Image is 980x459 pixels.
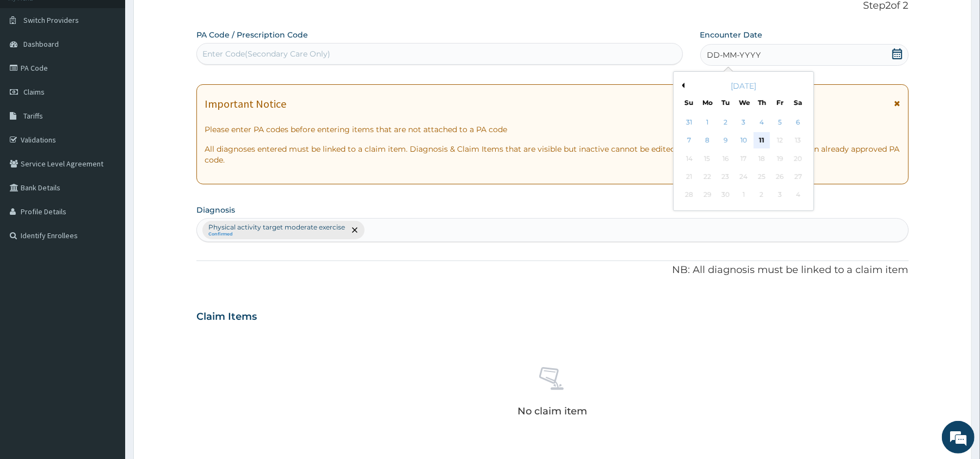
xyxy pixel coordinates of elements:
div: Choose Sunday, August 31st, 2025 [681,114,697,131]
div: Not available Saturday, September 13th, 2025 [790,133,806,149]
div: Not available Friday, October 3rd, 2025 [772,187,788,203]
span: Tariffs [23,111,43,121]
div: Not available Saturday, September 20th, 2025 [790,151,806,167]
div: We [739,98,748,107]
div: Not available Wednesday, October 1st, 2025 [735,187,751,203]
div: Not available Sunday, September 14th, 2025 [681,151,697,167]
div: Th [757,98,766,107]
div: Not available Thursday, September 18th, 2025 [754,151,770,167]
span: Switch Providers [23,15,79,25]
img: d_794563401_company_1708531726252_794563401 [20,54,44,82]
div: Choose Tuesday, September 9th, 2025 [717,133,734,149]
label: PA Code / Prescription Code [196,29,308,40]
div: Choose Monday, September 1st, 2025 [699,114,716,131]
div: Not available Sunday, September 21st, 2025 [681,169,697,185]
textarea: Type your message and hit 'Enter' [5,297,207,335]
span: Claims [23,87,45,97]
label: Diagnosis [196,204,235,215]
div: month 2025-09 [680,114,807,204]
p: Please enter PA codes before entering items that are not attached to a PA code [205,124,900,135]
span: DD-MM-YYYY [707,49,761,60]
div: Not available Thursday, October 2nd, 2025 [754,187,770,203]
div: Choose Sunday, September 7th, 2025 [681,133,697,149]
p: NB: All diagnosis must be linked to a claim item [196,263,908,277]
div: [DATE] [678,80,809,91]
div: Choose Monday, September 8th, 2025 [699,133,716,149]
div: Sa [793,98,803,107]
div: Choose Saturday, September 6th, 2025 [790,114,806,131]
div: Tu [720,98,730,107]
div: Choose Wednesday, September 3rd, 2025 [735,114,751,131]
h3: Claim Items [196,311,257,323]
div: Choose Thursday, September 11th, 2025 [754,133,770,149]
div: Not available Monday, September 22nd, 2025 [699,169,716,185]
div: Choose Wednesday, September 10th, 2025 [735,133,751,149]
div: Not available Thursday, September 25th, 2025 [754,169,770,185]
div: Not available Wednesday, September 17th, 2025 [735,151,751,167]
div: Enter Code(Secondary Care Only) [202,48,330,59]
div: Not available Saturday, October 4th, 2025 [790,187,806,203]
div: Not available Friday, September 19th, 2025 [772,151,788,167]
div: Not available Saturday, September 27th, 2025 [790,169,806,185]
div: Fr [775,98,785,107]
span: We're online! [63,137,150,247]
span: Dashboard [23,39,59,49]
div: Not available Friday, September 26th, 2025 [772,169,788,185]
div: Not available Monday, September 29th, 2025 [699,187,716,203]
div: Not available Tuesday, September 30th, 2025 [717,187,734,203]
p: No claim item [517,406,587,417]
div: Choose Thursday, September 4th, 2025 [754,114,770,131]
div: Mo [702,98,712,107]
button: Previous Month [679,83,685,88]
div: Minimize live chat window [178,5,205,32]
h1: Important Notice [205,98,286,110]
div: Not available Tuesday, September 23rd, 2025 [717,169,734,185]
div: Choose Tuesday, September 2nd, 2025 [717,114,734,131]
div: Choose Friday, September 5th, 2025 [772,114,788,131]
label: Encounter Date [700,29,763,40]
div: Not available Monday, September 15th, 2025 [699,151,716,167]
div: Not available Tuesday, September 16th, 2025 [717,151,734,167]
p: All diagnoses entered must be linked to a claim item. Diagnosis & Claim Items that are visible bu... [205,144,900,165]
div: Not available Friday, September 12th, 2025 [772,133,788,149]
div: Not available Sunday, September 28th, 2025 [681,187,697,203]
div: Chat with us now [57,61,183,75]
div: Su [684,98,693,107]
div: Not available Wednesday, September 24th, 2025 [735,169,751,185]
